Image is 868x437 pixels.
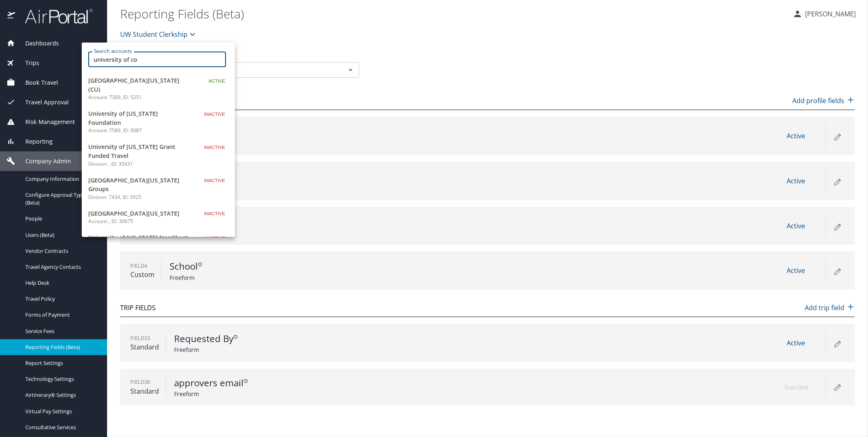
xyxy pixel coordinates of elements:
[82,72,235,105] a: [GEOGRAPHIC_DATA][US_STATE] (CU)Account: 7309, ID: 5251
[82,205,235,230] a: [GEOGRAPHIC_DATA][US_STATE]Account: , ID: 30675
[88,194,190,201] p: Division: 7434, ID: 5925
[82,138,235,171] a: University of [US_STATE] Grant Funded TravelDivision: , ID: 35431
[82,105,235,138] a: University of [US_STATE] FoundationAccount: 7589, ID: 9087
[88,109,190,127] span: University of [US_STATE] Foundation
[88,218,190,225] p: Account: , ID: 30675
[82,229,235,254] a: University of [US_STATE] NonGhost
[88,160,190,168] p: Division: , ID: 35431
[88,142,190,160] span: University of [US_STATE] Grant Funded Travel
[82,172,235,205] a: [GEOGRAPHIC_DATA][US_STATE] GroupsDivision: 7434, ID: 5925
[88,127,190,134] p: Account: 7589, ID: 9087
[88,94,190,101] p: Account: 7309, ID: 5251
[88,76,190,94] span: [GEOGRAPHIC_DATA][US_STATE] (CU)
[88,176,190,194] span: [GEOGRAPHIC_DATA][US_STATE] Groups
[88,233,190,242] span: University of [US_STATE] NonGhost
[88,209,190,218] span: [GEOGRAPHIC_DATA][US_STATE]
